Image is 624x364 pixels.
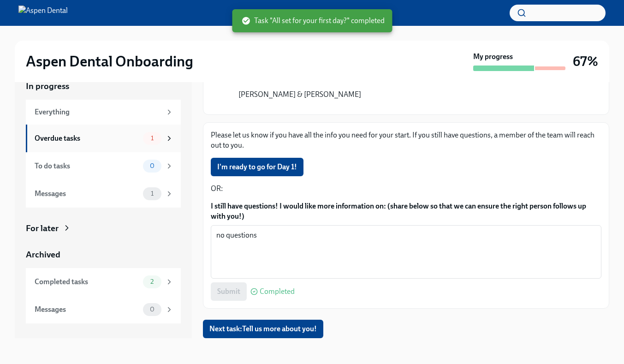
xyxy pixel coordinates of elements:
label: I still have questions! I would like more information on: (share below so that we can ensure the ... [211,201,601,221]
span: 1 [145,135,159,142]
span: 0 [144,306,160,313]
span: 1 [145,190,159,197]
a: In progress [26,80,181,92]
span: I'm ready to go for Day 1! [217,162,297,172]
span: 2 [145,278,159,285]
p: OR: [211,184,601,194]
a: Completed tasks2 [26,268,181,296]
div: Messages [35,304,139,315]
span: 0 [144,162,160,169]
div: Overdue tasks [35,133,139,143]
a: Everything [26,100,181,125]
a: Archived [26,249,181,261]
a: Messages1 [26,180,181,208]
a: For later [26,222,181,234]
div: Completed tasks [35,277,139,287]
div: To do tasks [35,161,139,171]
div: Everything [35,107,161,117]
button: Next task:Tell us more about you! [203,320,323,338]
p: Please let us know if you have all the info you need for your start. If you still have questions,... [211,130,601,150]
a: Overdue tasks1 [26,125,181,152]
a: Messages0 [26,296,181,323]
h2: Aspen Dental Onboarding [26,52,193,71]
textarea: no questions [216,230,596,274]
h3: 67% [573,53,598,70]
div: Messages [35,189,139,199]
button: I'm ready to go for Day 1! [211,158,303,176]
strong: My progress [473,52,513,62]
span: Completed [260,288,295,295]
a: To do tasks0 [26,152,181,180]
img: Aspen Dental [18,6,68,20]
p: [PERSON_NAME] & [PERSON_NAME] [238,90,361,100]
span: Next task : Tell us more about you! [209,324,317,334]
div: For later [26,222,59,234]
span: Task "All set for your first day?" completed [241,16,385,26]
